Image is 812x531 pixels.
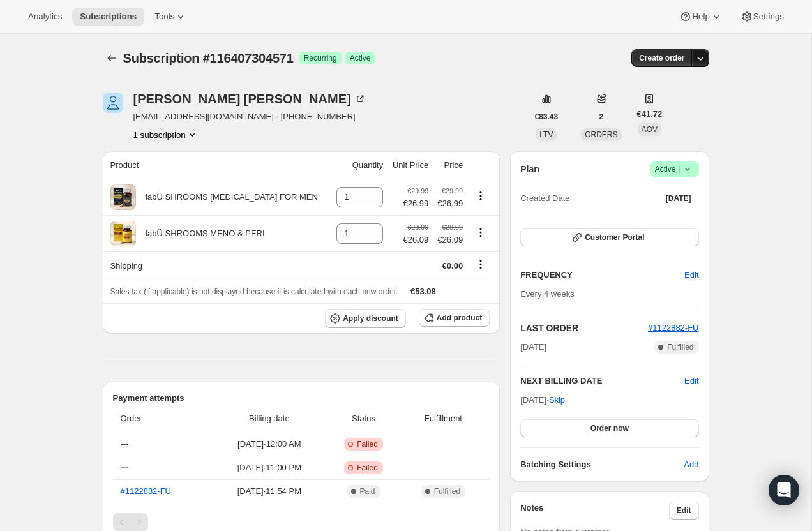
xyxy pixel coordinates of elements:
button: Subscriptions [103,49,121,67]
span: Failed [357,439,378,449]
button: Product actions [470,225,491,239]
span: Tools [154,11,174,22]
h2: Payment attempts [113,392,490,405]
th: Price [432,151,467,179]
div: [PERSON_NAME] [PERSON_NAME] [133,93,366,105]
span: Every 4 weeks [520,289,575,299]
small: €29.99 [442,187,463,195]
span: Sales tax (if applicable) is not displayed because it is calculated with each new order. [110,287,398,296]
span: Failed [357,463,378,473]
span: Help [692,11,709,22]
span: €26.09 [436,234,463,246]
button: Add [676,454,706,475]
span: ORDERS [585,130,617,139]
span: Apply discount [343,313,398,324]
span: [DATE] · 12:00 AM [216,438,322,451]
span: Active [655,163,694,176]
button: Apply discount [325,309,406,328]
span: €26.99 [436,197,463,210]
a: #1122882-FU [121,486,172,496]
button: #1122882-FU [648,322,699,334]
th: Quantity [331,151,387,179]
button: Product actions [133,128,199,141]
span: Fulfilled [667,342,693,352]
span: Active [350,53,371,63]
span: Skip [549,394,565,407]
span: Shane Sweeney [103,93,123,113]
button: Order now [520,419,698,437]
span: Fulfillment [405,412,483,425]
span: Edit [677,505,691,516]
h2: NEXT BILLING DATE [520,375,684,387]
span: AOV [642,125,658,134]
span: Order now [590,423,629,433]
img: product img [110,221,136,246]
h2: FREQUENCY [520,269,684,281]
span: | [679,164,680,174]
small: €28.99 [442,223,463,231]
small: €29.99 [407,187,428,195]
th: Shipping [103,251,331,280]
h2: Plan [520,163,539,176]
a: #1122882-FU [648,323,699,333]
span: Analytics [28,11,62,22]
span: Status [330,412,396,425]
span: Recurring [304,53,337,63]
img: product img [110,184,136,210]
button: Tools [147,8,195,26]
button: Product actions [470,189,491,203]
span: €53.08 [410,287,436,296]
span: €83.43 [535,112,559,122]
button: Analytics [20,8,70,26]
th: Product [103,151,331,179]
span: --- [121,439,129,449]
h6: Batching Settings [520,458,684,471]
span: 2 [599,112,604,122]
button: Edit [684,375,698,387]
button: Add product [419,309,490,327]
th: Order [113,405,213,433]
button: 2 [592,108,612,126]
button: [DATE] [658,190,699,207]
span: €26.09 [403,234,429,246]
span: LTV [539,130,553,139]
button: Edit [669,502,699,520]
span: Add product [437,313,482,323]
span: --- [121,463,129,472]
span: Edit [684,269,698,281]
span: Subscription #116407304571 [123,51,294,65]
button: Subscriptions [72,8,144,26]
button: Edit [677,265,706,285]
button: Shipping actions [470,257,491,271]
span: Created Date [520,192,569,205]
button: Create order [631,49,692,67]
small: €28.99 [407,223,428,231]
span: [DATE] · 11:00 PM [216,461,322,474]
span: Billing date [216,412,322,425]
h2: LAST ORDER [520,322,648,334]
span: Create order [639,53,684,63]
div: fabÜ SHROOMS [MEDICAL_DATA] FOR MEN [136,191,318,204]
span: Settings [753,11,784,22]
span: [DATE] · [520,395,565,405]
span: Fulfilled [434,486,460,497]
button: Skip [541,390,573,410]
th: Unit Price [387,151,432,179]
span: Customer Portal [585,232,644,243]
div: Open Intercom Messenger [769,475,799,505]
span: €41.72 [637,108,663,121]
nav: Pagination [113,513,490,531]
div: fabÜ SHROOMS MENO & PERI [136,227,265,240]
h3: Notes [520,502,669,520]
span: [DATE] · 11:54 PM [216,485,322,498]
span: Paid [360,486,375,497]
button: Customer Portal [520,228,698,246]
span: Add [684,458,698,471]
span: [DATE] [666,193,691,204]
span: [EMAIL_ADDRESS][DOMAIN_NAME] · [PHONE_NUMBER] [133,110,366,123]
button: Settings [733,8,792,26]
span: [DATE] [520,341,546,354]
button: Help [672,8,730,26]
